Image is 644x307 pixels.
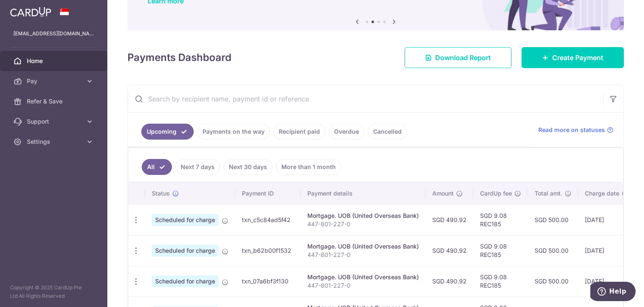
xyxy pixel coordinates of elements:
p: 447-801-227-0 [307,281,419,290]
td: txn_07a6bf3f130 [235,266,301,296]
a: Upcoming [141,124,194,140]
span: Home [27,57,82,65]
div: Mortgage. UOB (United Overseas Bank) [307,273,419,281]
span: Status [152,189,170,198]
th: Payment details [301,183,426,204]
td: [DATE] [578,235,635,266]
td: txn_c5c84ad5f42 [235,204,301,235]
a: Overdue [329,124,364,140]
span: Scheduled for charge [152,275,218,287]
div: Mortgage. UOB (United Overseas Bank) [307,242,419,251]
p: 447-801-227-0 [307,251,419,259]
span: Scheduled for charge [152,245,218,257]
td: SGD 490.92 [426,266,473,296]
span: Support [27,117,82,126]
a: All [142,159,172,175]
td: [DATE] [578,266,635,296]
span: Create Payment [552,53,603,63]
span: Read more on statuses [538,126,605,134]
span: Pay [27,77,82,85]
span: Download Report [435,53,491,63]
span: CardUp fee [480,189,512,198]
span: Total amt. [535,189,562,198]
span: Charge date [585,189,619,198]
span: Settings [27,138,82,146]
a: Create Payment [522,47,624,68]
p: 447-801-227-0 [307,220,419,228]
td: SGD 490.92 [426,204,473,235]
a: Read more on statuses [538,126,613,134]
a: Cancelled [368,124,407,140]
td: txn_b62b00f1532 [235,235,301,266]
a: Next 30 days [223,159,273,175]
span: Refer & Save [27,97,82,106]
a: Next 7 days [175,159,220,175]
a: Download Report [405,47,512,68]
img: CardUp [10,7,51,17]
a: Recipient paid [273,124,325,140]
td: SGD 500.00 [528,235,578,266]
th: Payment ID [235,183,301,204]
a: Payments on the way [197,124,270,140]
span: Scheduled for charge [152,214,218,226]
td: SGD 500.00 [528,204,578,235]
td: SGD 500.00 [528,266,578,296]
div: Mortgage. UOB (United Overseas Bank) [307,212,419,220]
td: SGD 9.08 REC185 [473,235,528,266]
td: SGD 490.92 [426,235,473,266]
a: More than 1 month [276,159,341,175]
h4: Payments Dashboard [127,50,231,65]
td: SGD 9.08 REC185 [473,204,528,235]
input: Search by recipient name, payment id or reference [128,85,603,112]
td: SGD 9.08 REC185 [473,266,528,296]
td: [DATE] [578,204,635,235]
span: Amount [432,189,454,198]
p: [EMAIL_ADDRESS][DOMAIN_NAME] [13,29,94,38]
iframe: Opens a widget where you can find more information [590,282,636,303]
